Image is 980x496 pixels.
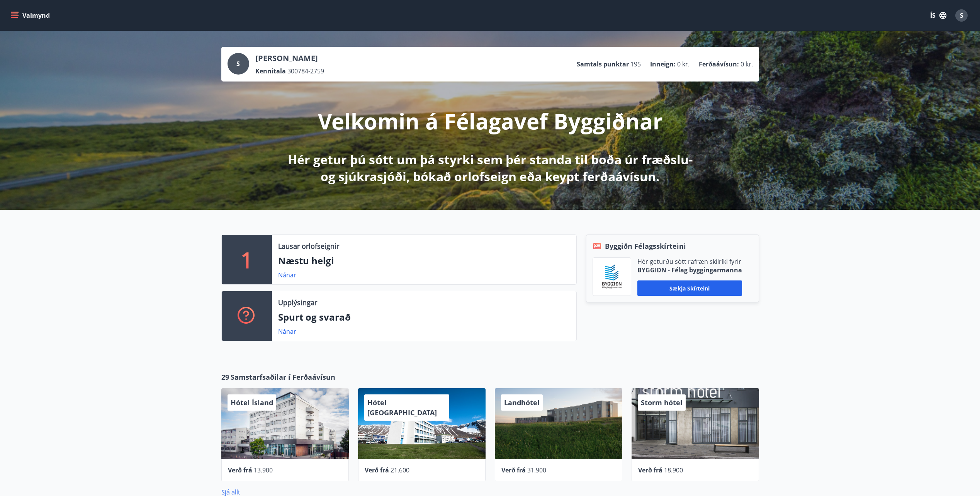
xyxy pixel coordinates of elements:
p: Upplýsingar [278,297,317,307]
span: 13.900 [254,466,273,474]
span: Verð frá [365,466,389,474]
img: BKlGVmlTW1Qrz68WFGMFQUcXHWdQd7yePWMkvn3i.png [599,263,625,290]
p: Velkomin á Félagavef Byggiðnar [318,106,662,136]
span: 18.900 [664,466,683,474]
span: Landhótel [504,398,540,407]
p: Samtals punktar [577,60,629,68]
p: Spurt og svarað [278,311,570,324]
p: Kennitala [255,67,286,75]
span: 31.900 [527,466,546,474]
p: Lausar orlofseignir [278,241,339,251]
span: 300784-2759 [287,67,324,75]
span: 0 kr. [677,60,690,68]
button: ÍS [926,8,951,22]
span: Storm hótel [641,398,683,407]
p: BYGGIÐN - Félag byggingarmanna [637,266,742,274]
span: Hótel [GEOGRAPHIC_DATA] [367,398,437,417]
p: Hér getur þú sótt um þá styrki sem þér standa til boða úr fræðslu- og sjúkrasjóði, bókað orlofsei... [286,151,694,185]
p: Næstu helgi [278,254,570,267]
p: Hér geturðu sótt rafræn skilríki fyrir [637,257,742,266]
button: S [952,6,971,25]
span: 21.600 [391,466,409,474]
span: 0 kr. [741,60,753,68]
p: [PERSON_NAME] [255,53,324,64]
span: Hótel Ísland [231,398,273,407]
button: menu [9,8,53,22]
p: Inneign : [650,60,676,68]
p: 1 [241,245,253,274]
span: 195 [630,60,641,68]
a: Nánar [278,327,296,336]
span: 29 [221,372,229,382]
span: S [236,59,240,68]
span: Verð frá [638,466,662,474]
span: S [960,11,963,20]
button: Sækja skírteini [637,280,742,296]
p: Ferðaávísun : [699,60,739,68]
span: Byggiðn Félagsskírteini [605,241,686,251]
span: Verð frá [228,466,252,474]
span: Verð frá [501,466,526,474]
span: Samstarfsaðilar í Ferðaávísun [231,372,335,382]
a: Nánar [278,271,296,279]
